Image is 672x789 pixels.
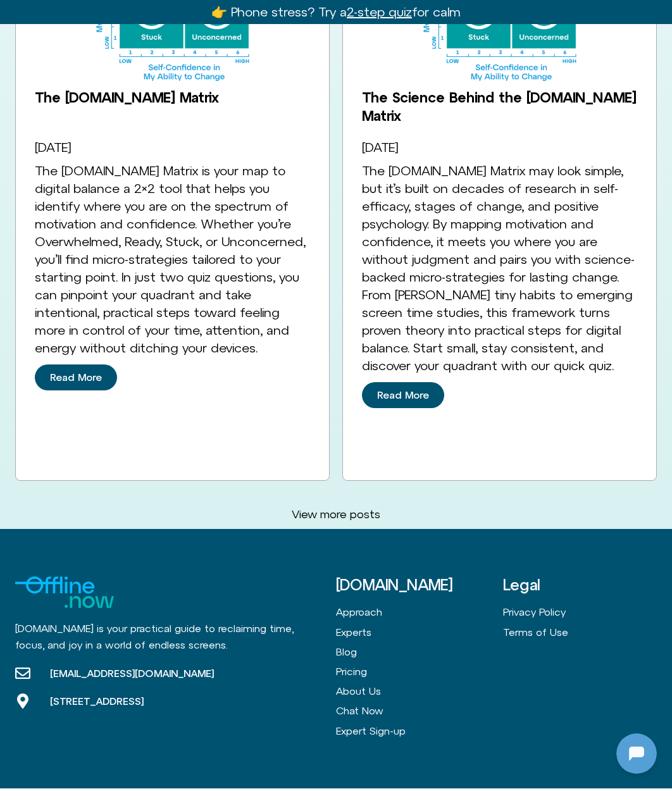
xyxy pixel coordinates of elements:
time: [DATE] [362,140,399,154]
h1: [DOMAIN_NAME] [78,92,175,110]
img: offline.now [15,576,114,608]
a: [EMAIL_ADDRESS][DOMAIN_NAME] [15,666,214,681]
svg: Close Chatbot Button [221,6,242,27]
span: [STREET_ADDRESS] [47,695,144,708]
a: Read More [35,364,117,391]
a: Experts [336,623,490,642]
a: Approach [336,602,490,622]
a: The Science Behind the [DOMAIN_NAME] Matrix [362,89,637,124]
img: N5FCcHC.png [11,6,32,27]
p: [DATE] [110,165,144,180]
p: Looks like you’ve stepped away. No rush—just message me when you’re ready! [36,330,226,376]
h3: Legal [503,576,657,593]
span: Read More [377,390,429,401]
nav: Menu [503,602,657,642]
a: [DATE] [35,140,72,154]
a: View more posts [277,500,395,529]
h3: [DOMAIN_NAME] [336,576,490,593]
time: [DATE] [35,140,72,154]
div: The [DOMAIN_NAME] Matrix is your map to digital balance a 2×2 tool that helps you identify where ... [35,162,310,357]
a: 👉 Phone stress? Try a2-step quizfor calm [211,4,461,19]
a: About Us [336,681,490,701]
textarea: Message Input [22,407,216,420]
span: View more posts [292,507,380,521]
span: [DOMAIN_NAME] is your practical guide to reclaiming time, focus, and joy in a world of endless sc... [15,623,294,650]
h2: [DOMAIN_NAME] [37,8,194,25]
a: [DATE] [362,140,399,154]
a: The [DOMAIN_NAME] Matrix [35,89,218,106]
a: Blog [336,642,490,662]
iframe: Botpress [616,733,657,774]
a: [STREET_ADDRESS] [15,693,214,709]
a: Pricing [336,662,490,681]
a: Terms of Use [503,623,657,642]
a: Privacy Policy [503,602,657,622]
button: Expand Header Button [3,3,250,30]
a: Expert Sign-up [336,721,490,741]
div: The [DOMAIN_NAME] Matrix may look simple, but it’s built on decades of research in self-efficacy,... [362,162,637,375]
p: Drop your email here. If we’ve connected before, I’ll continue from where we paused. If not, we’l... [36,248,226,309]
img: N5FCcHC.png [101,28,152,79]
img: N5FCcHC.png [3,363,21,381]
nav: Menu [336,602,490,740]
img: N5FCcHC.png [3,214,21,232]
a: Read More [362,382,444,409]
svg: Restart Conversation Button [199,6,221,27]
span: Read More [50,372,102,383]
a: Chat Now [336,701,490,721]
u: 2-step quiz [347,4,412,19]
p: Hey there, I’m Offline — your digital balance coach. Ready to dive in? [36,196,226,227]
span: [EMAIL_ADDRESS][DOMAIN_NAME] [47,667,214,680]
img: N5FCcHC.png [3,296,21,314]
